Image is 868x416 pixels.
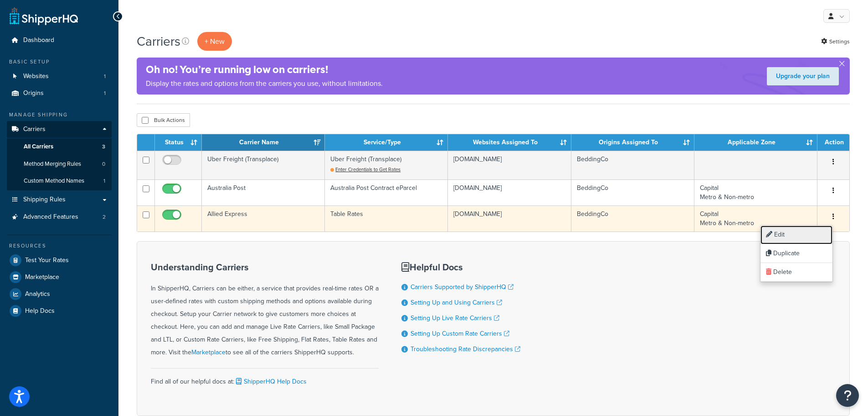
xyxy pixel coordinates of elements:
a: Origins 1 [7,85,112,102]
a: Test Your Rates [7,252,112,269]
h3: Understanding Carriers [151,262,379,272]
span: Test Your Rates [25,257,69,264]
li: Method Merging Rules [7,156,112,173]
span: 1 [104,90,106,97]
th: Applicable Zone: activate to sort column ascending [694,134,817,151]
span: 3 [102,143,105,151]
a: All Carriers 3 [7,138,112,155]
span: Dashboard [23,37,54,44]
li: Carriers [7,121,112,190]
td: Allied Express [202,205,325,232]
td: BeddingCo [571,151,694,179]
span: Marketplace [25,274,59,281]
a: Dashboard [7,32,112,49]
span: Shipping Rules [23,196,66,204]
span: Enter Credentials to Get Rates [335,166,401,173]
a: Marketplace [7,269,112,285]
div: Resources [7,242,112,250]
th: Status: activate to sort column ascending [155,134,202,151]
a: Marketplace [191,348,226,357]
a: Troubleshooting Rate Discrepancies [411,344,520,354]
a: Edit [760,226,832,244]
span: 0 [102,160,105,168]
h3: Helpful Docs [401,262,520,272]
span: 1 [104,73,106,80]
td: BeddingCo [571,205,694,232]
a: ShipperHQ Help Docs [234,377,307,386]
th: Carrier Name: activate to sort column ascending [202,134,325,151]
span: Carriers [23,126,46,133]
li: Origins [7,85,112,102]
a: Help Docs [7,303,112,319]
div: Basic Setup [7,58,112,66]
a: Websites 1 [7,68,112,85]
a: Setting Up Live Rate Carriers [411,313,499,323]
a: Advanced Features 2 [7,209,112,226]
span: 2 [103,213,106,221]
span: Analytics [25,290,50,298]
a: Upgrade your plan [767,67,839,85]
a: Settings [821,35,850,48]
h4: Oh no! You’re running low on carriers! [146,62,383,77]
td: [DOMAIN_NAME] [448,151,571,179]
h1: Carriers [137,32,180,50]
a: Shipping Rules [7,191,112,208]
button: Bulk Actions [137,113,190,127]
li: Advanced Features [7,209,112,226]
a: Delete [760,263,832,282]
span: Websites [23,73,49,80]
div: Find all of our helpful docs at: [151,368,379,388]
td: Capital Metro & Non-metro [694,179,817,205]
span: Help Docs [25,307,55,315]
a: Setting Up Custom Rate Carriers [411,329,509,338]
td: Uber Freight (Transplace) [202,151,325,179]
span: Advanced Features [23,213,78,221]
span: 1 [103,177,105,185]
span: Custom Method Names [24,177,84,185]
th: Action [817,134,849,151]
a: Enter Credentials to Get Rates [330,166,401,173]
a: Duplicate [760,244,832,263]
li: Websites [7,68,112,85]
a: Method Merging Rules 0 [7,156,112,173]
th: Websites Assigned To: activate to sort column ascending [448,134,571,151]
a: ShipperHQ Home [10,7,78,25]
span: Method Merging Rules [24,160,81,168]
span: All Carriers [24,143,53,151]
td: Australia Post [202,179,325,205]
p: Display the rates and options from the carriers you use, without limitations. [146,77,383,90]
a: Carriers Supported by ShipperHQ [411,282,514,292]
a: Analytics [7,286,112,302]
th: Service/Type: activate to sort column ascending [325,134,448,151]
a: Custom Method Names 1 [7,173,112,190]
th: Origins Assigned To: activate to sort column ascending [571,134,694,151]
td: Table Rates [325,205,448,232]
td: [DOMAIN_NAME] [448,179,571,205]
li: All Carriers [7,138,112,155]
span: Origins [23,90,44,97]
div: Manage Shipping [7,111,112,119]
a: Carriers [7,121,112,138]
a: Setting Up and Using Carriers [411,298,502,307]
td: Uber Freight (Transplace) [325,151,448,179]
td: BeddingCo [571,179,694,205]
td: [DOMAIN_NAME] [448,205,571,232]
div: In ShipperHQ, Carriers can be either, a service that provides real-time rates OR a user-defined r... [151,262,379,359]
td: Capital Metro & Non-metro [694,205,817,232]
button: Open Resource Center [836,384,859,407]
td: Australia Post Contract eParcel [325,179,448,205]
button: + New [197,32,232,51]
li: Custom Method Names [7,173,112,190]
